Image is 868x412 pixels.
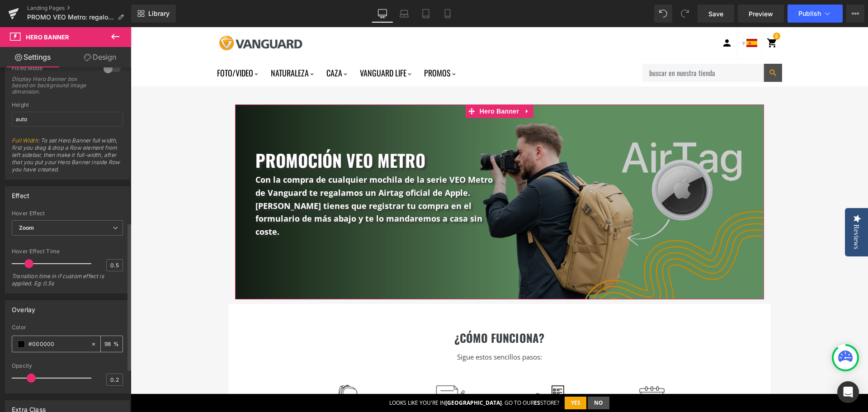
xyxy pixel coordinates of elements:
div: Looks like you're in . Go to our store? [259,372,429,380]
a: Laptop [393,5,415,23]
a: Desktop [372,5,393,23]
a: Preview [738,5,784,23]
span: 0 [642,5,650,13]
a: New Library [131,5,176,23]
input: auto [12,112,123,127]
h2: ¿cómo funciona? [165,304,572,317]
div: Hover Effect Time [12,248,123,255]
span: Preview [749,9,773,19]
a: Promos [293,40,326,52]
div: Color [12,324,123,331]
div: % [101,336,123,352]
div: Height [12,102,123,108]
div: Display Hero Banner box based on background image dimension. [12,76,93,95]
a: Expand / Collapse [391,77,402,91]
h3: promoción veo metro [125,120,369,146]
a: Caza [196,40,218,52]
b: Zoom [19,224,34,231]
a: Vanguard Life [229,40,282,52]
div: Open Intercom Messenger [837,381,859,403]
button: Publish [788,5,843,23]
span: Save [708,9,723,19]
button: Redo [676,5,694,23]
strong: [GEOGRAPHIC_DATA] [315,372,371,379]
a: Design [67,47,133,67]
img: Vanguard España [86,7,173,25]
span: Hero Banner [347,77,391,91]
a: Naturaleza [140,40,184,52]
button: No [457,369,479,382]
div: Overlay [12,301,35,313]
a: Full Width [12,137,38,144]
button: More [846,5,864,23]
p: Sigue estos sencillos pasos: [165,324,572,335]
strong: [PERSON_NAME] tienes que registrar tu compra en el formulario de más abajo y te lo mandaremos a c... [125,173,352,210]
button: Undo [654,5,672,23]
div: Effect [12,187,29,199]
span: Hero Banner [26,33,69,41]
a: Foto/Video [86,40,129,52]
input: Color [28,339,86,349]
div: Transition time in if custom effect is applied. Eg: 0.5s [12,273,123,293]
div: Hover Effect [12,210,123,217]
button: Yes [434,369,456,382]
a: Landing Pages [27,5,131,12]
strong: Con la compra de cualquier mochila de la serie VEO Metro de Vanguard te regalamos un Airtag ofici... [125,147,362,171]
strong: es [403,372,410,379]
span: : To set Hero Banner full width, first you drag & drop a Row element from left sidebar, then make... [12,137,123,179]
div: Opacity [12,363,123,369]
span: Library [148,9,170,18]
div: Fixed Mode [12,65,94,74]
input: buscar en nuestra tienda [512,37,634,55]
a: Tablet [415,5,437,23]
a: Mobile [437,5,458,23]
span: PROMO VEO Metro: regalo Airtag [27,14,114,21]
span: Publish [798,10,821,17]
div: Reviews [722,197,730,222]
